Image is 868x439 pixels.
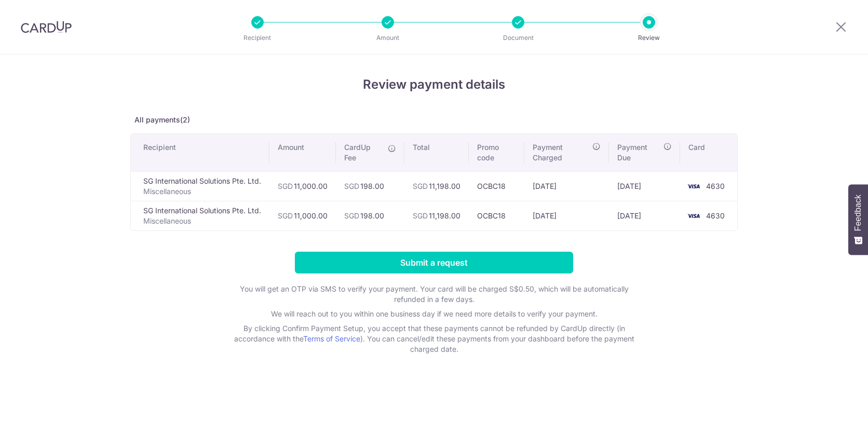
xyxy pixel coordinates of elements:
[469,201,524,230] td: OCBC18
[219,33,296,43] p: Recipient
[303,334,360,343] a: Terms of Service
[469,134,524,171] th: Promo code
[680,134,737,171] th: Card
[480,33,557,43] p: Document
[617,142,660,163] span: Payment Due
[404,201,469,230] td: 11,198.00
[269,171,336,201] td: 11,000.00
[131,171,269,201] td: SG International Solutions Pte. Ltd.
[336,201,404,230] td: 198.00
[802,408,858,434] iframe: Opens a widget where you can find more information
[683,180,704,193] img: <span class="translation_missing" title="translation missing: en.account_steps.new_confirm_form.b...
[683,210,704,222] img: <span class="translation_missing" title="translation missing: en.account_steps.new_confirm_form.b...
[533,142,589,163] span: Payment Charged
[295,252,573,273] input: Submit a request
[131,134,269,171] th: Recipient
[413,211,428,220] span: SGD
[226,323,642,354] p: By clicking Confirm Payment Setup, you accept that these payments cannot be refunded by CardUp di...
[469,171,524,201] td: OCBC18
[706,211,725,220] span: 4630
[278,211,293,220] span: SGD
[278,182,293,190] span: SGD
[344,182,359,190] span: SGD
[131,201,269,230] td: SG International Solutions Pte. Ltd.
[21,21,72,33] img: CardUp
[404,171,469,201] td: 11,198.00
[143,216,261,226] p: Miscellaneous
[344,211,359,220] span: SGD
[336,171,404,201] td: 198.00
[524,171,609,201] td: [DATE]
[611,33,687,43] p: Review
[269,134,336,171] th: Amount
[130,115,738,125] p: All payments(2)
[609,201,680,230] td: [DATE]
[853,195,863,231] span: Feedback
[143,186,261,197] p: Miscellaneous
[344,142,383,163] span: CardUp Fee
[609,171,680,201] td: [DATE]
[404,134,469,171] th: Total
[413,182,428,190] span: SGD
[226,309,642,319] p: We will reach out to you within one business day if we need more details to verify your payment.
[706,182,725,190] span: 4630
[226,284,642,305] p: You will get an OTP via SMS to verify your payment. Your card will be charged S$0.50, which will ...
[349,33,426,43] p: Amount
[130,75,738,94] h4: Review payment details
[524,201,609,230] td: [DATE]
[269,201,336,230] td: 11,000.00
[848,184,868,255] button: Feedback - Show survey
